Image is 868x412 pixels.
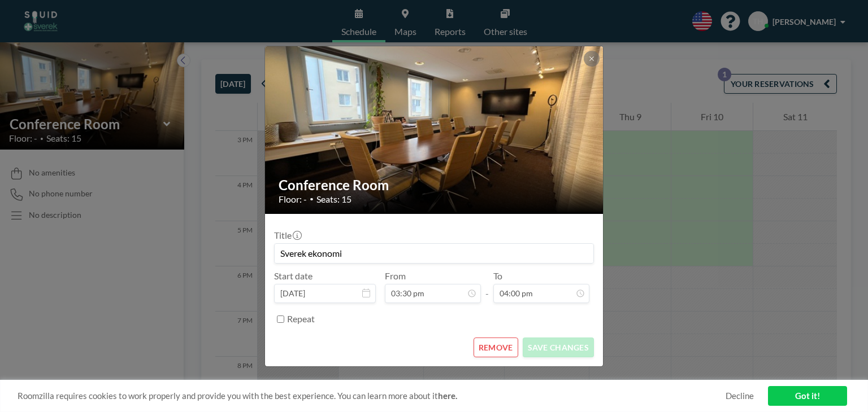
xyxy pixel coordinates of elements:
span: Floor: - [279,194,307,205]
input: (No title) [275,244,593,263]
span: Seats: 15 [316,194,351,205]
label: Start date [274,270,313,282]
span: - [485,274,489,299]
h2: Conference Room [279,177,591,194]
a: Got it! [768,386,847,406]
label: Title [274,230,301,241]
label: To [493,270,502,282]
button: SAVE CHANGES [523,338,594,357]
span: • [310,195,314,203]
label: From [385,270,406,282]
a: Decline [726,391,754,401]
button: REMOVE [474,338,518,357]
img: 537.JPG [265,3,604,257]
span: Roomzilla requires cookies to work properly and provide you with the best experience. You can lea... [18,391,726,401]
label: Repeat [287,313,315,325]
a: here. [438,391,457,401]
